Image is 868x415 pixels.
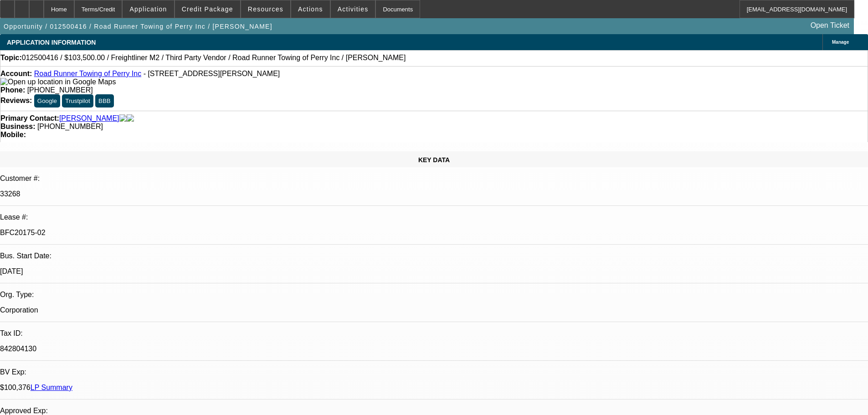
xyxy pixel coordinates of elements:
[338,5,369,13] span: Activities
[0,114,59,123] strong: Primary Contact:
[4,23,272,30] span: Opportunity / 012500416 / Road Runner Towing of Perry Inc / [PERSON_NAME]
[34,94,60,108] button: Google
[291,0,330,18] button: Actions
[298,5,323,13] span: Actions
[127,114,134,123] img: linkedin-icon.png
[182,5,233,13] span: Credit Package
[807,18,853,33] a: Open Ticket
[248,5,283,13] span: Resources
[331,0,375,18] button: Activities
[34,70,141,77] a: Road Runner Towing of Perry Inc
[27,86,93,94] span: [PHONE_NUMBER]
[59,114,119,123] a: [PERSON_NAME]
[0,78,116,86] a: View Google Maps
[0,86,25,94] strong: Phone:
[832,40,849,45] span: Manage
[0,70,32,77] strong: Account:
[0,54,22,62] strong: Topic:
[119,114,127,123] img: facebook-icon.png
[31,384,72,391] a: LP Summary
[0,78,116,86] img: Open up location in Google Maps
[0,131,26,138] strong: Mobile:
[144,70,280,77] span: - [STREET_ADDRESS][PERSON_NAME]
[62,94,93,108] button: Trustpilot
[0,97,32,104] strong: Reviews:
[7,39,96,46] span: APPLICATION INFORMATION
[95,94,114,108] button: BBB
[129,5,167,13] span: Application
[22,54,406,62] span: 012500416 / $103,500.00 / Freightliner M2 / Third Party Vendor / Road Runner Towing of Perry Inc ...
[0,123,35,130] strong: Business:
[418,156,450,164] span: KEY DATA
[175,0,240,18] button: Credit Package
[241,0,290,18] button: Resources
[37,123,103,130] span: [PHONE_NUMBER]
[123,0,174,18] button: Application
